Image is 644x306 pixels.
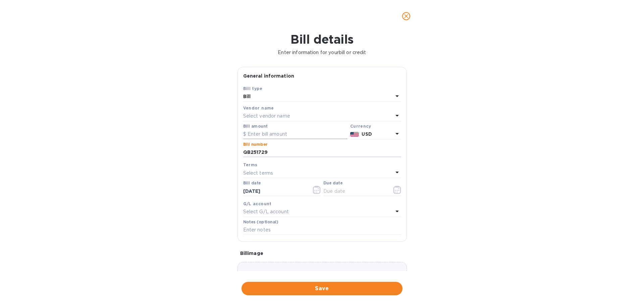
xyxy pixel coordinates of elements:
[5,49,639,56] p: Enter information for your bill or credit
[350,124,371,129] b: Currency
[243,105,274,111] b: Vendor name
[243,142,267,146] label: Bill number
[362,131,372,137] b: USD
[241,282,402,295] button: Save
[243,113,290,120] p: Select vendor name
[243,162,258,167] b: Terms
[243,147,401,158] input: Enter bill number
[243,208,289,215] p: Select G/L account
[5,32,639,46] h1: Bill details
[243,94,251,99] b: Bill
[243,186,307,196] input: Select date
[350,132,359,137] img: USD
[243,86,263,91] b: Bill type
[243,124,267,128] label: Bill amount
[247,285,397,293] span: Save
[323,181,342,185] label: Due date
[243,170,273,177] p: Select terms
[243,201,272,206] b: G/L account
[243,73,294,79] b: General information
[240,250,404,257] p: Bill image
[243,129,347,139] input: $ Enter bill amount
[243,225,401,235] input: Enter notes
[323,186,387,196] input: Due date
[398,8,414,24] button: close
[243,220,278,224] label: Notes (optional)
[243,181,261,185] label: Bill date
